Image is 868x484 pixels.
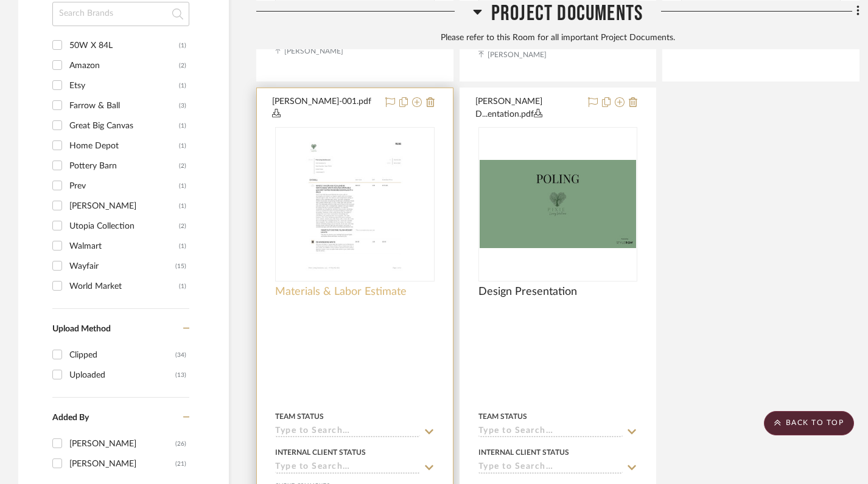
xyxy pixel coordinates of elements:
[69,216,179,236] div: Utopia Collection
[179,116,186,136] div: (1)
[295,128,415,280] img: Materials & Labor Estimate
[275,447,366,458] div: Internal Client Status
[52,413,89,422] span: Added By
[69,156,179,176] div: Pottery Barn
[256,31,859,44] div: Please refer to this Room for all important Project Documents.
[478,285,577,299] span: Design Presentation
[275,462,420,474] input: Type to Search…
[69,176,179,196] div: Prev
[179,216,186,236] div: (2)
[478,462,623,474] input: Type to Search…
[69,345,175,365] div: Clipped
[179,96,186,116] div: (3)
[179,36,186,55] div: (1)
[179,176,186,196] div: (1)
[69,36,179,55] div: 50W X 84L
[179,237,186,256] div: (1)
[52,325,111,333] span: Upload Method
[179,76,186,95] div: (1)
[69,96,179,116] div: Farrow & Ball
[179,136,186,156] div: (1)
[69,257,175,276] div: Wayfair
[69,136,179,156] div: Home Depot
[175,257,186,276] div: (15)
[175,434,186,454] div: (26)
[175,345,186,365] div: (34)
[478,447,569,458] div: Internal Client Status
[69,434,175,454] div: [PERSON_NAME]
[272,95,378,121] button: [PERSON_NAME]-001.pdf
[478,426,623,438] input: Type to Search…
[175,365,186,385] div: (13)
[69,56,179,75] div: Amazon
[69,277,179,296] div: World Market
[69,196,179,216] div: [PERSON_NAME]
[52,2,189,26] input: Search Brands
[478,411,527,422] div: Team Status
[275,426,420,438] input: Type to Search…
[69,116,179,136] div: Great Big Canvas
[179,277,186,296] div: (1)
[179,196,186,216] div: (1)
[69,454,175,474] div: [PERSON_NAME]
[480,160,637,248] img: Design Presentation
[69,365,175,385] div: Uploaded
[175,454,186,474] div: (21)
[179,156,186,176] div: (2)
[69,76,179,95] div: Etsy
[69,237,179,256] div: Walmart
[275,411,324,422] div: Team Status
[764,411,854,435] scroll-to-top-button: BACK TO TOP
[475,95,581,121] button: [PERSON_NAME] D...entation.pdf
[275,285,407,299] span: Materials & Labor Estimate
[179,56,186,75] div: (2)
